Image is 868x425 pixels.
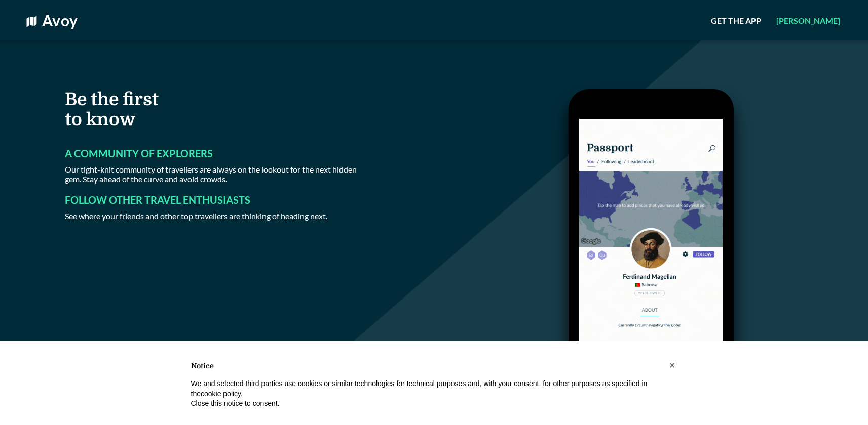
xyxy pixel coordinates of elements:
[25,15,38,28] img: square-logo-100-white.0d111d7af839abe68fd5efc543d01054.svg
[191,399,661,409] p: Close this notice to consent.
[201,390,241,398] a: cookie policy
[669,360,675,371] span: ×
[65,147,213,159] span: A COMMUNITY OF EXPLORERS
[776,16,840,25] span: [PERSON_NAME]
[191,361,661,371] h2: Notice
[711,16,761,25] span: Get the App
[664,357,681,373] button: Close this notice
[191,379,661,399] p: We and selected third parties use cookies or similar technologies for technical purposes and, wit...
[65,164,357,184] span: Our tight-knit community of travellers are always on the lookout for the next hidden gem. Stay ah...
[42,11,78,29] a: Avoy
[65,89,369,130] h3: Be the first to know
[65,194,250,206] span: FOLLOW OTHER TRAVEL ENTHUSIASTS
[65,211,327,221] span: See where your friends and other top travellers are thinking of heading next.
